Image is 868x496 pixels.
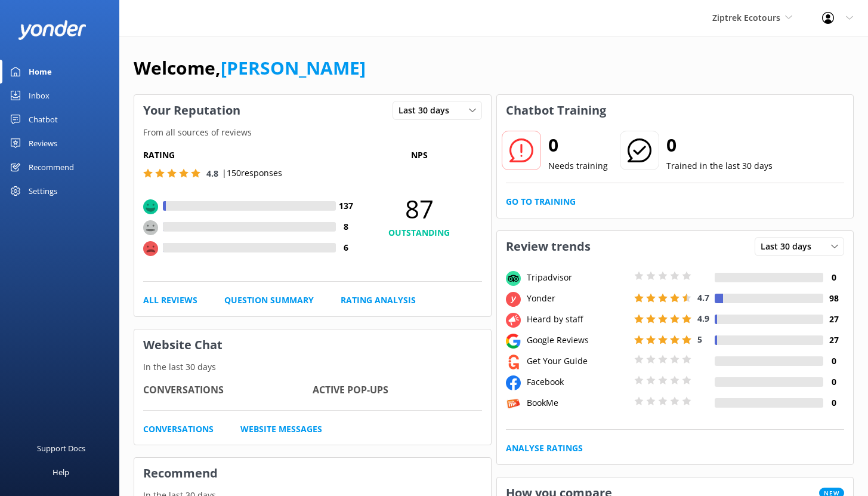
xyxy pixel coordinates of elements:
h3: Website Chat [134,329,491,361]
a: Rating Analysis [341,294,416,307]
h4: 8 [336,220,357,233]
div: Help [52,460,69,484]
h2: 0 [666,131,773,159]
h3: Chatbot Training [497,95,615,126]
h4: 0 [823,375,844,389]
h3: Review trends [497,231,600,262]
h3: Your Reputation [134,95,249,126]
span: 4.9 [697,313,709,324]
a: Website Messages [240,423,322,436]
div: Recommend [29,155,74,179]
div: Heard by staff [524,313,631,326]
div: Facebook [524,375,631,389]
h4: 0 [823,271,844,284]
a: [PERSON_NAME] [221,56,366,80]
div: Reviews [29,131,57,155]
a: All Reviews [143,294,197,307]
div: BookMe [524,396,631,409]
div: Inbox [29,84,50,107]
h1: Welcome, [134,54,366,82]
h4: 27 [823,313,844,326]
h3: Recommend [134,458,491,489]
a: Question Summary [224,294,314,307]
h4: 6 [336,241,357,254]
div: Google Reviews [524,334,631,347]
span: Last 30 days [399,104,456,117]
p: From all sources of reviews [134,126,491,139]
div: Get Your Guide [524,355,631,368]
div: Settings [29,179,57,203]
div: Yonder [524,292,631,305]
h5: Rating [143,149,357,162]
div: Chatbot [29,107,58,131]
h4: 0 [823,355,844,368]
span: 87 [357,194,482,224]
span: 4.8 [206,168,218,179]
a: Conversations [143,423,214,436]
a: Go to Training [506,195,576,208]
h4: 0 [823,396,844,409]
a: Analyse Ratings [506,442,583,455]
h4: 137 [336,199,357,212]
div: Support Docs [37,436,85,460]
span: Ziptrek Ecotours [712,12,780,23]
h4: 98 [823,292,844,305]
h2: 0 [548,131,608,159]
div: Home [29,60,52,84]
span: 5 [697,334,702,345]
h4: Active Pop-ups [313,383,482,398]
h4: 27 [823,334,844,347]
p: NPS [357,149,482,162]
p: Trained in the last 30 days [666,159,773,172]
h4: OUTSTANDING [357,226,482,239]
span: 4.7 [697,292,709,303]
h4: Conversations [143,383,313,398]
p: In the last 30 days [134,361,491,374]
div: Tripadvisor [524,271,631,284]
p: Needs training [548,159,608,172]
img: yonder-white-logo.png [18,20,87,40]
p: | 150 responses [222,167,282,180]
span: Last 30 days [761,240,818,253]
